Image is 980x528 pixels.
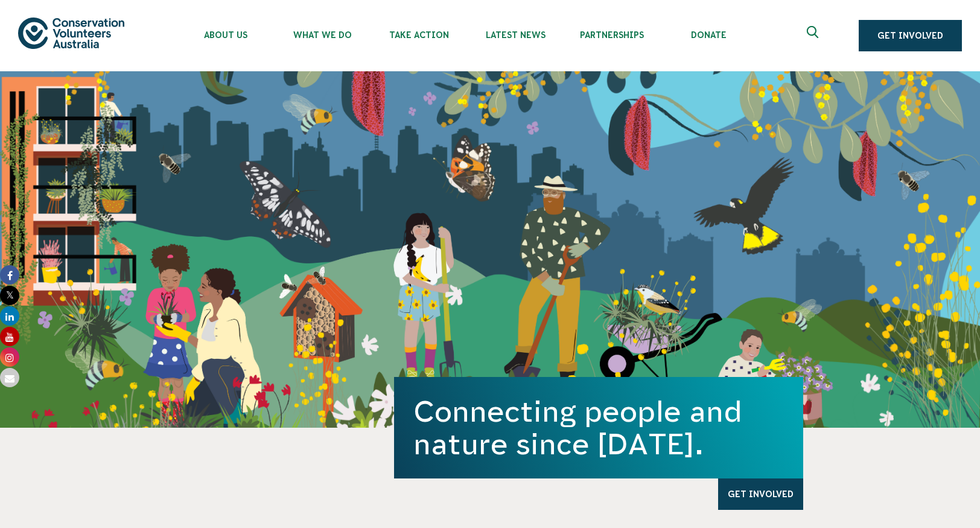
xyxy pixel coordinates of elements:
span: Expand search box [807,26,822,45]
span: Donate [660,30,757,40]
button: Expand search box Close search box [800,21,829,50]
span: Partnerships [564,30,660,40]
img: logo.svg [18,18,124,48]
a: Get Involved [859,20,962,51]
h1: Connecting people and nature since [DATE]. [413,395,784,460]
span: Latest News [467,30,564,40]
span: What We Do [274,30,371,40]
span: Take Action [371,30,467,40]
a: Get Involved [718,478,803,510]
span: About Us [177,30,274,40]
